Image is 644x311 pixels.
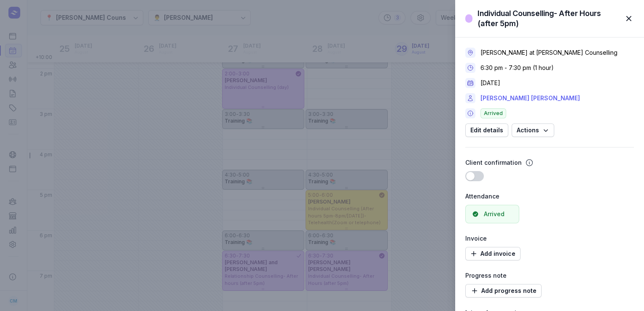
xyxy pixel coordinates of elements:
div: Individual Counselling- After Hours (after 5pm) [478,8,619,29]
div: Attendance [465,191,634,201]
div: Invoice [465,233,634,244]
span: Add progress note [470,286,537,296]
span: Actions [517,125,549,135]
div: [PERSON_NAME] at [PERSON_NAME] Counselling [480,48,617,57]
button: Edit details [465,123,508,137]
div: Arrived [484,210,504,218]
div: 6:30 pm - 7:30 pm (1 hour) [480,64,554,72]
div: Client confirmation [465,158,522,168]
span: Arrived [480,108,506,118]
span: Edit details [470,125,503,135]
a: [PERSON_NAME] [PERSON_NAME] [480,93,580,103]
span: Add invoice [470,249,515,259]
div: Progress note [465,271,634,281]
button: Actions [512,123,554,137]
div: [DATE] [480,79,500,87]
